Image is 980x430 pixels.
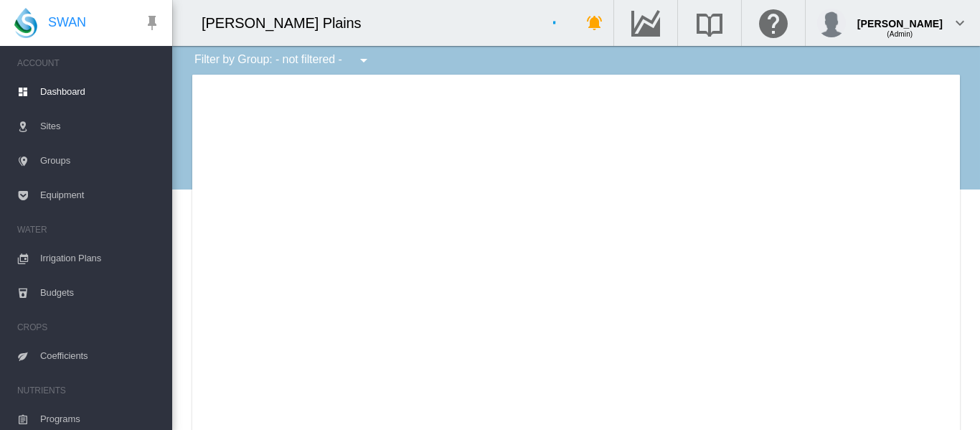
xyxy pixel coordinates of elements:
[692,14,727,32] md-icon: Search the knowledge base
[40,75,161,109] span: Dashboard
[628,14,663,32] md-icon: Go to the Data Hub
[349,46,378,75] button: icon-menu-down
[40,241,161,276] span: Irrigation Plans
[143,14,161,32] md-icon: icon-pin
[40,178,161,212] span: Equipment
[17,379,161,402] span: NUTRIENTS
[857,11,943,25] div: [PERSON_NAME]
[951,14,969,32] md-icon: icon-chevron-down
[40,276,161,310] span: Budgets
[184,46,382,75] div: Filter by Group: - not filtered -
[40,109,161,144] span: Sites
[202,13,374,33] div: [PERSON_NAME] Plains
[355,52,372,69] md-icon: icon-menu-down
[817,9,846,37] img: profile.jpg
[580,9,609,37] button: icon-bell-ring
[17,218,161,241] span: WATER
[756,14,791,32] md-icon: Click here for help
[586,14,603,32] md-icon: icon-bell-ring
[40,339,161,373] span: Coefficients
[17,52,161,75] span: ACCOUNT
[40,144,161,178] span: Groups
[48,14,86,32] span: SWAN
[887,30,913,38] span: (Admin)
[14,8,37,38] img: SWAN-Landscape-Logo-Colour-drop.png
[17,316,161,339] span: CROPS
